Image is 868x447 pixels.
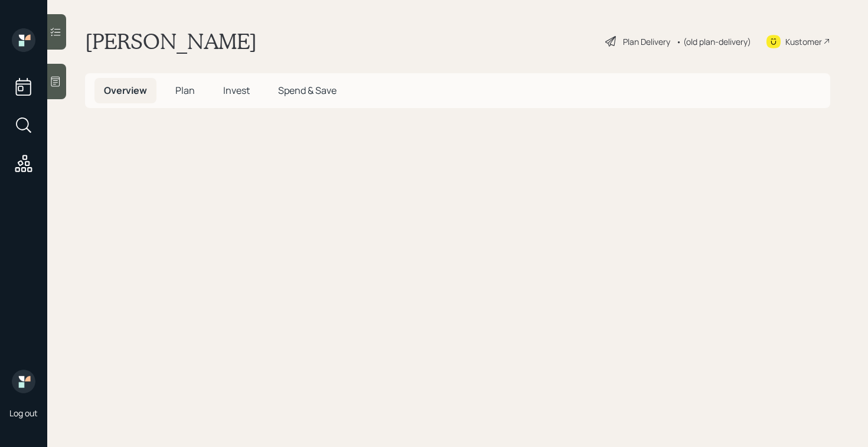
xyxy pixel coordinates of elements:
[223,84,250,97] span: Invest
[9,407,38,419] div: Log out
[12,370,35,393] img: retirable_logo.png
[104,84,147,97] span: Overview
[278,84,337,97] span: Spend & Save
[623,35,670,48] div: Plan Delivery
[676,35,751,48] div: • (old plan-delivery)
[175,84,195,97] span: Plan
[85,28,257,54] h1: [PERSON_NAME]
[785,35,822,48] div: Kustomer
